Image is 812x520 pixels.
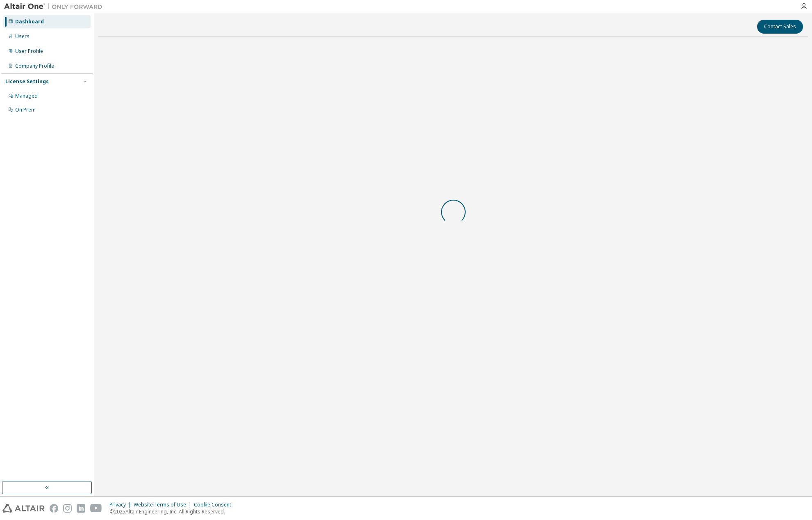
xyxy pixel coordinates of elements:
div: Privacy [109,502,134,508]
div: Managed [15,93,38,99]
img: instagram.svg [63,504,72,513]
p: © 2025 Altair Engineering, Inc. All Rights Reserved. [109,508,236,515]
img: Altair One [4,2,107,11]
div: Cookie Consent [194,502,236,508]
div: Users [15,33,30,40]
div: Company Profile [15,63,54,69]
button: Contact Sales [757,20,803,34]
img: linkedin.svg [77,504,85,513]
div: User Profile [15,48,43,55]
div: Website Terms of Use [134,502,194,508]
img: facebook.svg [50,504,58,513]
div: On Prem [15,107,36,113]
div: Dashboard [15,18,44,25]
div: License Settings [5,78,49,85]
img: altair_logo.svg [2,504,45,513]
img: youtube.svg [90,504,102,513]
